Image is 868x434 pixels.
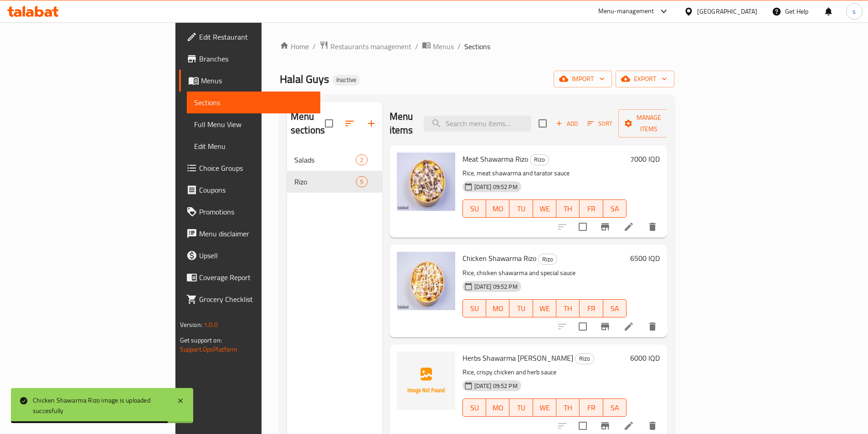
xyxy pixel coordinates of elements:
[697,6,757,16] div: [GEOGRAPHIC_DATA]
[467,202,483,215] span: SU
[199,294,313,305] span: Grocery Checklist
[539,254,557,265] span: Rizo
[513,302,529,315] span: TU
[630,153,660,165] h6: 7000 IQD
[587,118,612,129] span: Sort
[583,302,599,315] span: FR
[623,420,634,431] a: Edit menu item
[179,70,320,92] a: Menus
[462,351,573,365] span: Herbs Shawarma [PERSON_NAME]
[575,353,594,364] span: Rizo
[179,266,320,288] a: Coverage Report
[467,401,483,414] span: SU
[467,302,483,315] span: SU
[561,73,605,85] span: import
[555,118,579,129] span: Add
[462,168,627,179] p: Rice, meat shawarma and tarator sauce
[199,228,313,239] span: Menu disclaimer
[179,179,320,201] a: Coupons
[580,299,603,317] button: FR
[415,41,418,52] li: /
[556,199,580,218] button: TH
[179,26,320,48] a: Edit Restaurant
[626,112,672,135] span: Manage items
[471,382,521,390] span: [DATE] 09:52 PM
[319,41,411,52] a: Restaurants management
[642,216,663,238] button: delete
[390,110,413,137] h2: Menu items
[462,251,536,265] span: Chicken Shawarma Rizo
[580,199,603,218] button: FR
[623,73,667,85] span: export
[199,53,313,64] span: Branches
[280,41,674,52] nav: breadcrumb
[618,109,679,138] button: Manage items
[530,154,549,165] div: Rizo
[594,316,616,337] button: Branch-specific-item
[187,113,320,135] a: Full Menu View
[603,299,627,317] button: SA
[397,252,455,310] img: Chicken Shawarma Rizo
[433,41,454,52] span: Menus
[294,176,356,187] div: Rizo
[486,398,509,417] button: MO
[319,114,339,133] span: Select all sections
[607,401,623,414] span: SA
[471,282,521,291] span: [DATE] 09:52 PM
[580,398,603,417] button: FR
[533,199,556,218] button: WE
[187,92,320,113] a: Sections
[464,41,490,52] span: Sections
[552,117,581,131] button: Add
[486,199,509,218] button: MO
[509,199,533,218] button: TU
[554,71,612,87] button: import
[583,401,599,414] span: FR
[598,6,654,17] div: Menu-management
[583,202,599,215] span: FR
[486,299,509,317] button: MO
[179,245,320,266] a: Upsell
[630,252,660,265] h6: 6500 IQD
[642,316,663,337] button: delete
[538,254,557,265] div: Rizo
[179,288,320,310] a: Grocery Checklist
[199,206,313,217] span: Promotions
[457,41,461,52] li: /
[180,343,238,355] a: Support.OpsPlatform
[462,267,627,279] p: Rice, chicken shawarma and special sauce
[187,135,320,157] a: Edit Menu
[397,352,455,410] img: Herbs Shawarma Rizo
[509,398,533,417] button: TU
[199,31,313,42] span: Edit Restaurant
[533,398,556,417] button: WE
[556,398,580,417] button: TH
[356,178,367,186] span: 5
[603,199,627,218] button: SA
[623,321,634,332] a: Edit menu item
[513,401,529,414] span: TU
[424,116,531,132] input: search
[180,319,202,331] span: Version:
[333,75,360,86] div: Inactive
[552,117,581,131] span: Add item
[585,117,615,131] button: Sort
[194,141,313,152] span: Edit Menu
[462,152,528,166] span: Meat Shawarma Rizo
[462,299,486,317] button: SU
[360,112,382,134] button: Add section
[204,319,218,331] span: 1.0.0
[201,75,313,86] span: Menus
[287,145,382,196] nav: Menu sections
[199,163,313,174] span: Choice Groups
[194,97,313,108] span: Sections
[537,401,553,414] span: WE
[509,299,533,317] button: TU
[471,183,521,191] span: [DATE] 09:52 PM
[179,48,320,70] a: Branches
[330,41,411,52] span: Restaurants management
[462,367,627,378] p: Rice, crispy chicken and herb sauce
[853,6,856,16] span: s
[180,334,222,346] span: Get support on:
[607,202,623,215] span: SA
